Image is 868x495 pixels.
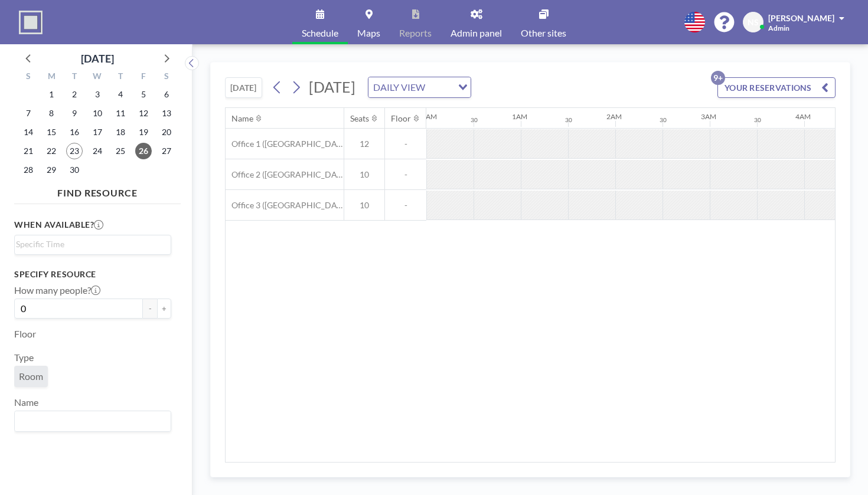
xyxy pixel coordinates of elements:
[66,162,83,178] span: Tuesday, September 30, 2025
[20,124,37,140] span: Sunday, September 14, 2025
[768,24,789,32] span: Admin
[711,71,725,85] p: 9+
[14,352,34,363] label: Type
[606,112,622,121] div: 2AM
[66,124,83,140] span: Tuesday, September 16, 2025
[371,80,428,95] span: DAILY VIEW
[368,77,471,97] div: Search for option
[344,169,384,180] span: 10
[158,105,175,122] span: Saturday, September 13, 2025
[40,70,63,85] div: M
[81,50,114,67] div: [DATE]
[754,116,761,124] div: 30
[344,200,384,211] span: 10
[112,86,129,103] span: Thursday, September 4, 2025
[429,80,451,95] input: Search for option
[19,11,43,34] img: organization-logo
[109,70,132,85] div: T
[155,70,178,85] div: S
[748,17,759,28] span: NS
[357,28,380,38] span: Maps
[225,77,262,98] button: [DATE]
[385,169,426,180] span: -
[14,328,36,340] label: Floor
[226,200,344,211] span: Office 3 ([GEOGRAPHIC_DATA])
[132,70,155,85] div: F
[14,269,171,280] h3: Specify resource
[20,143,37,159] span: Sunday, September 21, 2025
[15,235,171,253] div: Search for option
[660,116,667,124] div: 30
[112,143,129,159] span: Thursday, September 25, 2025
[157,299,171,319] button: +
[14,284,100,296] label: How many people?
[89,86,106,103] span: Wednesday, September 3, 2025
[16,414,164,429] input: Search for option
[795,112,811,121] div: 4AM
[89,124,106,140] span: Wednesday, September 17, 2025
[17,70,40,85] div: S
[391,113,411,124] div: Floor
[135,105,152,122] span: Friday, September 12, 2025
[43,124,60,140] span: Monday, September 15, 2025
[471,116,478,124] div: 30
[112,105,129,122] span: Thursday, September 11, 2025
[417,112,437,121] div: 12AM
[89,143,106,159] span: Wednesday, September 24, 2025
[158,124,175,140] span: Saturday, September 20, 2025
[302,28,338,38] span: Schedule
[158,143,175,159] span: Saturday, September 27, 2025
[15,411,171,431] div: Search for option
[512,112,527,121] div: 1AM
[43,143,60,159] span: Monday, September 22, 2025
[768,13,834,23] span: [PERSON_NAME]
[143,299,157,319] button: -
[135,143,152,159] span: Friday, September 26, 2025
[385,139,426,149] span: -
[231,113,253,124] div: Name
[66,143,83,159] span: Tuesday, September 23, 2025
[86,70,109,85] div: W
[135,124,152,140] span: Friday, September 19, 2025
[89,105,106,122] span: Wednesday, September 10, 2025
[158,86,175,103] span: Saturday, September 6, 2025
[16,238,164,251] input: Search for option
[344,139,384,149] span: 12
[226,169,344,180] span: Office 2 ([GEOGRAPHIC_DATA])
[20,162,37,178] span: Sunday, September 28, 2025
[14,396,38,408] label: Name
[701,112,716,121] div: 3AM
[63,70,86,85] div: T
[399,28,432,38] span: Reports
[135,86,152,103] span: Friday, September 5, 2025
[226,139,344,149] span: Office 1 ([GEOGRAPHIC_DATA])
[112,124,129,140] span: Thursday, September 18, 2025
[19,371,43,382] span: Room
[66,86,83,103] span: Tuesday, September 2, 2025
[350,113,369,124] div: Seats
[43,162,60,178] span: Monday, September 29, 2025
[565,116,572,124] div: 30
[451,28,502,38] span: Admin panel
[20,105,37,122] span: Sunday, September 7, 2025
[14,182,181,199] h4: FIND RESOURCE
[309,78,355,96] span: [DATE]
[43,105,60,122] span: Monday, September 8, 2025
[717,77,836,98] button: YOUR RESERVATIONS9+
[521,28,566,38] span: Other sites
[43,86,60,103] span: Monday, September 1, 2025
[385,200,426,211] span: -
[66,105,83,122] span: Tuesday, September 9, 2025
